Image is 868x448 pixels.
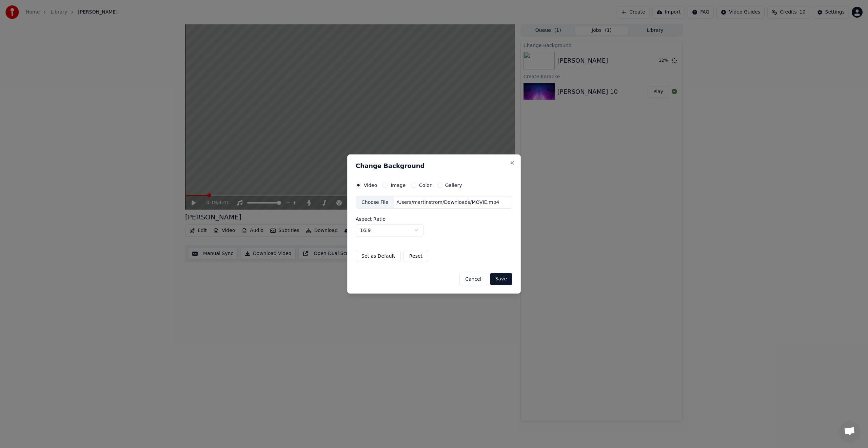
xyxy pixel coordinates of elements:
[356,196,394,209] div: Choose File
[459,273,487,285] button: Cancel
[356,217,512,221] label: Aspect Ratio
[394,199,502,206] div: /Users/martinstrom/Downloads/MOVIE.mp4
[445,183,462,188] label: Gallery
[356,250,401,262] button: Set as Default
[490,273,512,285] button: Save
[364,183,377,188] label: Video
[391,183,406,188] label: Image
[356,163,512,169] h2: Change Background
[419,183,432,188] label: Color
[403,250,428,262] button: Reset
